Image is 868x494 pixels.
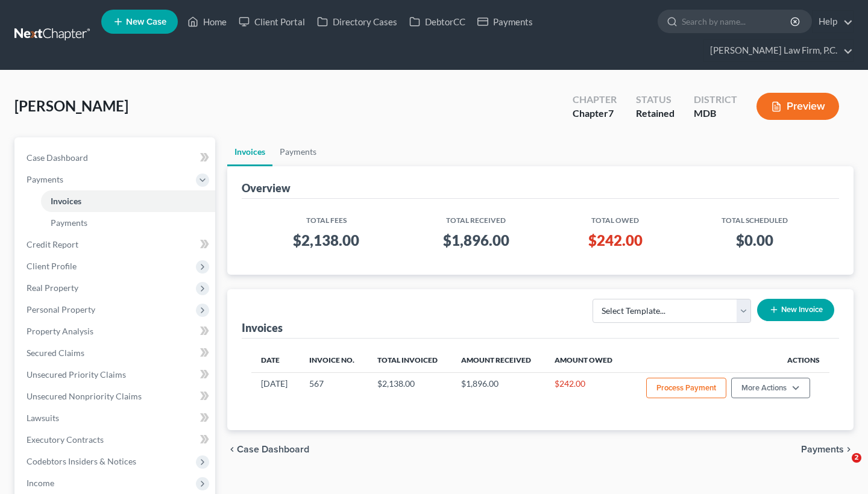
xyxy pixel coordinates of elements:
span: Payments [27,174,63,184]
th: Amount Received [451,348,546,372]
a: Unsecured Priority Claims [17,364,215,386]
a: Property Analysis [17,320,215,342]
span: 7 [608,107,614,119]
a: Help [813,11,853,33]
span: Unsecured Nonpriority Claims [27,391,142,401]
a: DebtorCC [403,11,471,33]
a: Payments [471,11,539,33]
a: Payments [41,212,215,234]
th: Total Received [401,208,552,226]
div: Status [636,93,675,107]
span: New Case [126,17,166,27]
span: Lawsuits [27,413,59,423]
a: Secured Claims [17,342,215,364]
a: Executory Contracts [17,429,215,451]
div: Overview [242,181,291,195]
span: [PERSON_NAME] [14,97,128,114]
div: MDB [694,107,737,120]
button: Preview [756,93,839,120]
a: Credit Report [17,234,215,255]
td: [DATE] [251,372,300,406]
span: Real Property [27,283,78,293]
a: Case Dashboard [17,147,215,169]
button: More Actions [731,378,810,398]
th: Total Fees [251,208,401,226]
h3: $2,138.00 [261,231,392,250]
span: Codebtors Insiders & Notices [27,456,136,466]
div: Retained [636,107,675,120]
span: Property Analysis [27,326,93,336]
span: Payments [801,445,844,454]
th: Invoice No. [300,348,368,372]
span: Invoices [51,196,81,206]
a: Unsecured Nonpriority Claims [17,386,215,407]
div: Chapter [573,93,617,107]
div: Invoices [242,320,283,335]
div: Chapter [573,107,617,120]
td: $242.00 [545,372,626,406]
span: Personal Property [27,304,95,314]
th: Actions [626,348,829,372]
span: Case Dashboard [237,445,309,454]
span: Payments [51,217,87,228]
button: Process Payment [646,378,726,398]
a: Invoices [41,190,215,212]
i: chevron_left [227,445,237,454]
iframe: Intercom live chat [827,453,856,482]
td: $2,138.00 [368,372,451,406]
span: 2 [852,453,861,463]
th: Total Owed [551,208,680,226]
h3: $0.00 [690,231,820,250]
th: Total Invoiced [368,348,451,372]
a: Directory Cases [311,11,403,33]
a: Lawsuits [17,407,215,429]
button: New Invoice [757,299,834,321]
td: $1,896.00 [451,372,546,406]
h3: $242.00 [561,231,670,250]
a: Invoices [227,137,272,166]
span: Client Profile [27,261,77,271]
span: Unsecured Priority Claims [27,369,126,380]
span: Income [27,478,54,488]
th: Date [251,348,300,372]
i: chevron_right [844,445,854,454]
th: Total Scheduled [680,208,830,226]
span: Credit Report [27,239,78,249]
a: Home [181,11,233,33]
a: Client Portal [233,11,311,33]
button: chevron_left Case Dashboard [227,445,309,454]
span: Executory Contracts [27,434,104,445]
a: [PERSON_NAME] Law Firm, P.C. [704,40,853,61]
div: District [694,93,737,107]
span: Secured Claims [27,348,84,358]
a: Payments [272,137,324,166]
h3: $1,896.00 [411,231,542,250]
td: 567 [300,372,368,406]
th: Amount Owed [545,348,626,372]
input: Search by name... [682,10,792,33]
button: Payments chevron_right [801,445,854,454]
span: Case Dashboard [27,152,88,163]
